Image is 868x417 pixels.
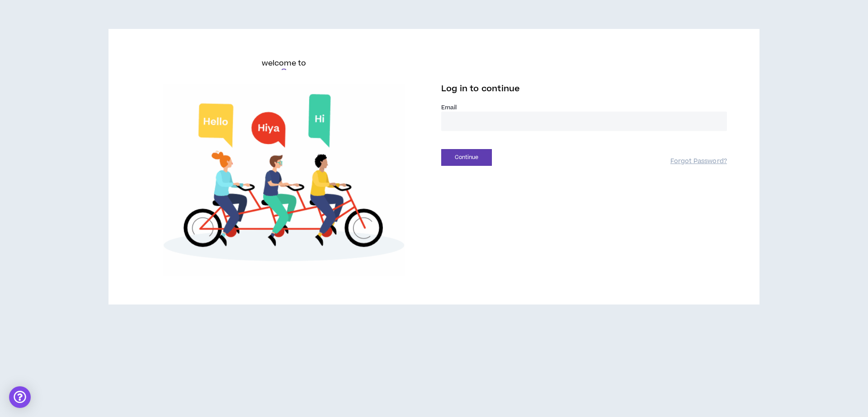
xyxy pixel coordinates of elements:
[441,149,492,166] button: Continue
[441,83,520,94] span: Log in to continue
[441,103,727,112] label: Email
[9,386,31,408] div: Open Intercom Messenger
[141,84,427,276] img: Welcome to Wripple
[262,58,307,69] h6: welcome to
[670,157,727,166] a: Forgot Password?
